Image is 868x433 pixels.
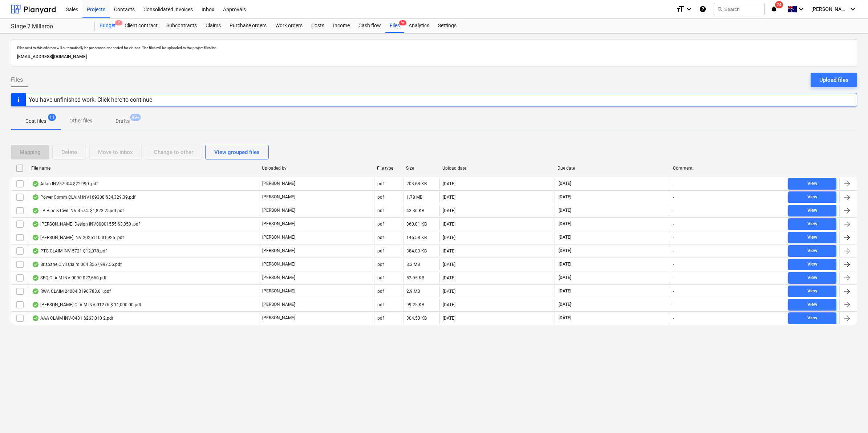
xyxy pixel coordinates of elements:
div: View [807,260,818,268]
button: Search [714,3,764,15]
div: [PERSON_NAME] CLAIM INV 01276 $ 11,000.00.pdf [32,302,141,308]
p: [PERSON_NAME] [262,275,295,281]
a: Analytics [404,19,434,33]
div: pdf [377,262,384,267]
a: Client contract [120,19,162,33]
button: View grouped files [205,145,269,159]
a: Subcontracts [162,19,201,33]
div: [DATE] [443,275,455,280]
span: 7 [115,20,122,25]
div: pdf [377,248,384,254]
p: Other files [69,117,92,125]
span: 11 [48,114,56,121]
div: OCR finished [32,248,39,254]
div: pdf [377,235,384,240]
div: OCR finished [32,194,39,200]
div: [DATE] [443,248,455,254]
p: [PERSON_NAME] [262,315,295,321]
div: 203.68 KB [406,181,427,186]
button: View [788,205,836,216]
span: [DATE] [558,248,572,254]
div: Due date [557,166,667,171]
a: Work orders [271,19,307,33]
div: - [673,262,674,267]
div: 360.81 KB [406,222,427,227]
div: - [673,222,674,227]
a: Purchase orders [225,19,271,33]
div: Uploaded by [262,166,371,171]
div: [DATE] [443,289,455,294]
p: [EMAIL_ADDRESS][DOMAIN_NAME] [17,53,851,61]
div: View grouped files [214,147,260,157]
div: 52.95 KB [406,275,424,280]
div: pdf [377,316,384,321]
div: 1.78 MB [406,195,422,200]
span: [DATE] [558,181,572,187]
div: OCR finished [32,221,39,227]
div: [DATE] [443,181,455,186]
div: pdf [377,289,384,294]
p: [PERSON_NAME] [262,234,295,240]
div: 99.25 KB [406,302,424,307]
div: [DATE] [443,195,455,200]
div: View [807,220,818,228]
div: Cash flow [354,19,385,33]
button: View [788,232,836,243]
div: [PERSON_NAME] Design INV00001555 $3,850 .pdf [32,221,140,227]
span: [PERSON_NAME] [811,6,848,12]
button: View [788,178,836,190]
div: Power Comm CLAIM INV169308 $34,329.39.pdf [32,194,135,200]
div: SEQ CLAIM INV-0090 $22,660.pdf [32,275,106,281]
div: pdf [377,275,384,280]
p: [PERSON_NAME] [262,288,295,294]
button: View [788,259,836,270]
span: [DATE] [558,275,572,281]
div: - [673,248,674,254]
div: OCR finished [32,181,39,187]
div: OCR finished [32,235,39,240]
div: OCR finished [32,315,39,321]
button: View [788,312,836,324]
i: Knowledge base [699,5,706,13]
div: Stage 2 Millaroo [11,23,86,31]
div: [DATE] [443,222,455,227]
div: View [807,179,818,188]
div: View [807,300,818,309]
a: Budget7 [95,19,120,33]
div: pdf [377,181,384,186]
p: [PERSON_NAME] [262,194,295,200]
a: Costs [307,19,329,33]
a: Files9+ [385,19,404,33]
p: [PERSON_NAME] [262,221,295,227]
div: AAA CLAIM INV-0481 $263,010 2.pdf [32,315,113,321]
div: Size [406,166,437,171]
div: View [807,314,818,322]
div: pdf [377,302,384,307]
div: - [673,302,674,307]
span: [DATE] [558,221,572,227]
button: Upload files [811,73,857,87]
span: Files [11,76,23,84]
a: Claims [201,19,225,33]
div: 8.3 MB [406,262,420,267]
div: Upload files [819,75,848,85]
button: View [788,272,836,284]
div: Income [329,19,354,33]
span: [DATE] [558,261,572,267]
div: pdf [377,222,384,227]
p: [PERSON_NAME] [262,302,295,308]
i: keyboard_arrow_down [848,5,857,13]
div: - [673,195,674,200]
div: View [807,274,818,282]
i: keyboard_arrow_down [797,5,806,13]
p: Drafts [115,117,130,125]
div: - [673,208,674,213]
div: View [807,233,818,242]
i: notifications [770,5,778,13]
i: keyboard_arrow_down [685,5,693,13]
